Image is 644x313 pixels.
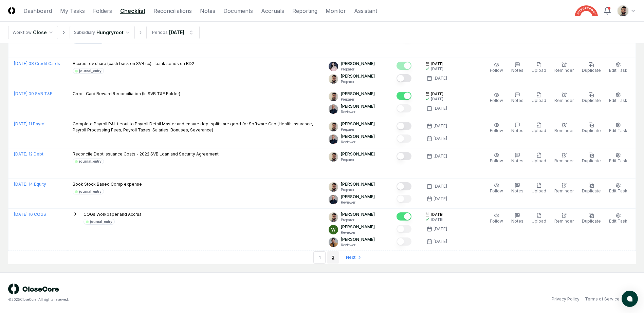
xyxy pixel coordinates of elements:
[169,29,184,36] div: [DATE]
[397,74,411,82] button: Mark complete
[14,121,29,126] span: [DATE] :
[608,91,629,105] button: Edit Task
[510,211,525,226] button: Notes
[552,296,579,302] a: Privacy Policy
[341,109,375,114] p: Reviewer
[511,158,523,163] span: Notes
[341,127,375,132] p: Preparer
[223,7,253,15] a: Documents
[341,181,375,187] p: [PERSON_NAME]
[341,230,375,235] p: Reviewer
[554,128,574,133] span: Reminder
[609,68,627,73] span: Edit Task
[329,104,338,114] img: ACg8ocLvq7MjQV6RZF1_Z8o96cGG_vCwfvrLdMx8PuJaibycWA8ZaAE=s96-c
[434,196,447,202] div: [DATE]
[489,61,504,75] button: Follow
[510,91,525,105] button: Notes
[431,212,443,217] span: [DATE]
[60,7,85,15] a: My Tasks
[511,188,523,193] span: Notes
[341,187,375,192] p: Preparer
[73,91,180,97] p: Credit Card Reward Reconciliation (In SVB T&E Folder)
[608,181,629,195] button: Edit Task
[530,91,548,105] button: Upload
[73,61,194,67] p: Accrue rev share (cash back on SVB cc) - bank sends on BD2
[14,91,29,96] span: [DATE] :
[434,75,447,81] div: [DATE]
[609,98,627,103] span: Edit Task
[609,128,627,133] span: Edit Task
[530,121,548,135] button: Upload
[609,158,627,163] span: Edit Task
[554,68,574,73] span: Reminder
[329,92,338,101] img: d09822cc-9b6d-4858-8d66-9570c114c672_214030b4-299a-48fd-ad93-fc7c7aef54c6.png
[329,237,338,247] img: ACg8ocIj8Ed1971QfF93IUVvJX6lPm3y0CRToLvfAg4p8TYQk6NAZIo=s96-c
[153,7,192,15] a: Reconciliations
[73,181,142,187] p: Book Stock Based Comp expense
[575,5,598,16] img: Hungryroot logo
[582,68,601,73] span: Duplicate
[581,151,602,165] button: Duplicate
[74,29,95,36] div: Subsidiary
[608,151,629,165] button: Edit Task
[341,97,375,102] p: Preparer
[581,61,602,75] button: Duplicate
[341,79,375,84] p: Preparer
[79,159,102,164] div: journal_entry
[511,98,523,103] span: Notes
[8,284,59,294] img: logo
[120,7,145,15] a: Checklist
[13,29,32,36] div: Workflow
[530,181,548,195] button: Upload
[397,212,411,221] button: Mark complete
[434,153,447,159] div: [DATE]
[397,237,411,246] button: Mark complete
[152,29,168,36] div: Periods
[90,219,112,224] div: journal_entry
[326,7,346,15] a: Monitor
[490,158,503,163] span: Follow
[341,91,375,97] p: [PERSON_NAME]
[397,104,411,112] button: Mark complete
[431,91,443,97] span: [DATE]
[434,238,447,245] div: [DATE]
[329,122,338,131] img: d09822cc-9b6d-4858-8d66-9570c114c672_214030b4-299a-48fd-ad93-fc7c7aef54c6.png
[553,61,575,75] button: Reminder
[8,297,322,302] div: © 2025 CloseCore. All rights reserved.
[609,188,627,193] span: Edit Task
[8,251,636,264] nav: pagination
[608,211,629,226] button: Edit Task
[581,181,602,195] button: Duplicate
[553,91,575,105] button: Reminder
[329,212,338,222] img: d09822cc-9b6d-4858-8d66-9570c114c672_214030b4-299a-48fd-ad93-fc7c7aef54c6.png
[622,291,638,307] button: atlas-launcher
[582,98,601,103] span: Duplicate
[397,152,411,160] button: Mark complete
[490,188,503,193] span: Follow
[341,67,375,72] p: Preparer
[341,200,375,205] p: Reviewer
[397,134,411,143] button: Mark complete
[341,251,366,264] a: Go to next page
[434,226,447,232] div: [DATE]
[553,151,575,165] button: Reminder
[510,121,525,135] button: Notes
[553,211,575,226] button: Reminder
[14,121,47,126] a: [DATE]:11 Payroll
[609,218,627,224] span: Edit Task
[532,98,546,103] span: Upload
[14,182,29,187] span: [DATE] :
[14,151,29,156] span: [DATE] :
[532,68,546,73] span: Upload
[354,7,377,15] a: Assistant
[554,218,574,224] span: Reminder
[79,68,102,74] div: journal_entry
[341,121,375,127] p: [PERSON_NAME]
[14,212,29,217] span: [DATE] :
[341,194,375,200] p: [PERSON_NAME]
[329,225,338,234] img: ACg8ocIK_peNeqvot3Ahh9567LsVhi0q3GD2O_uFDzmfmpbAfkCWeQ=s96-c
[431,217,443,222] div: [DATE]
[532,218,546,224] span: Upload
[431,61,443,66] span: [DATE]
[554,98,574,103] span: Reminder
